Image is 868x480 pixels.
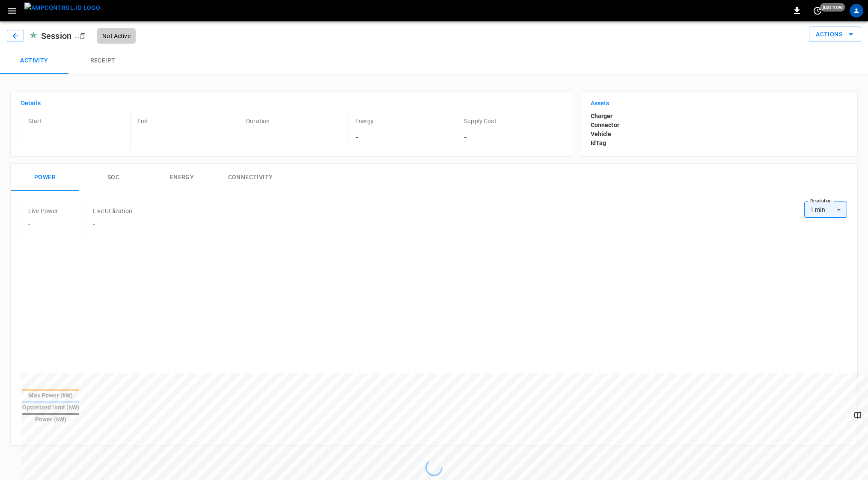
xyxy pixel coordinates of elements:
p: Vehicle [591,130,719,139]
h6: Assets [591,99,847,108]
span: ... [75,33,79,39]
button: Energy [148,164,216,191]
span: just now [820,3,845,12]
div: 1 min [804,201,847,218]
h6: Session [38,29,75,43]
button: Connectivity [216,164,285,191]
p: Duration [246,117,345,125]
p: Start [28,117,127,125]
label: Resolution [810,198,832,204]
button: SOC [79,164,148,191]
p: Supply Cost [464,117,562,125]
p: Energy [355,117,454,125]
p: - [719,130,847,138]
button: receipt [68,47,137,74]
h6: - [28,220,58,230]
p: IdTag [591,139,719,148]
p: Connector [591,121,719,130]
h6: - [93,220,132,230]
button: Actions [809,27,861,42]
button: Power [11,164,79,191]
h6: Details [21,99,562,108]
h6: - [464,130,562,144]
img: ampcontrol.io logo [24,3,100,13]
p: Charger [591,112,719,121]
h6: - [355,130,454,144]
p: End [137,117,236,125]
p: Live Power [28,207,58,215]
button: set refresh interval [811,4,824,18]
div: Not Active [97,28,136,44]
div: copy [79,31,87,41]
p: Live Utilization [93,207,132,215]
div: profile-icon [850,4,863,18]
